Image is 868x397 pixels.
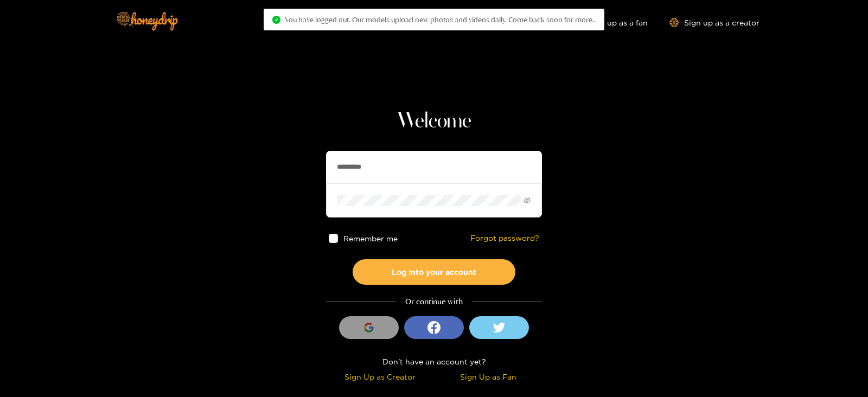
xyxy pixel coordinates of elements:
[470,234,539,243] a: Forgot password?
[326,296,542,308] div: Or continue with
[524,197,531,204] span: eye-invisible
[326,108,542,135] h1: Welcome
[285,15,596,24] span: You have logged out. Our models upload new photos and videos daily. Come back soon for more..
[669,18,759,27] a: Sign up as a creator
[329,370,431,383] div: Sign Up as Creator
[573,18,648,27] a: Sign up as a fan
[272,16,280,24] span: check-circle
[353,259,515,285] button: Log into your account
[326,355,542,368] div: Don't have an account yet?
[343,234,398,242] span: Remember me
[437,370,539,383] div: Sign Up as Fan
